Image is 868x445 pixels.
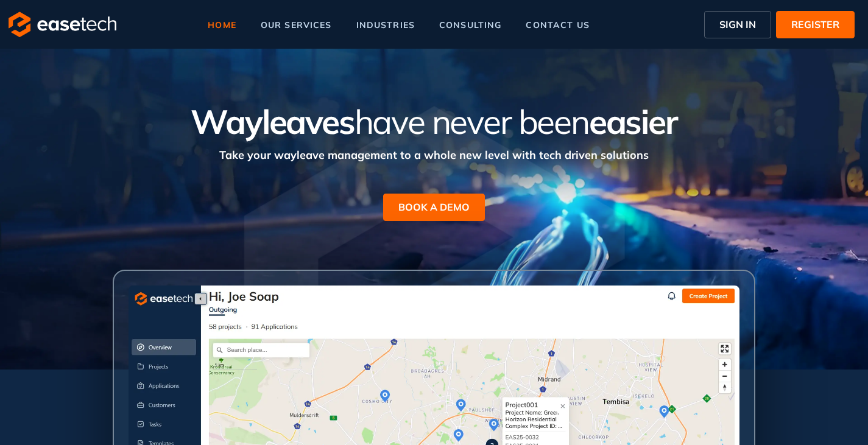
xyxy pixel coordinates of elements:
[439,21,501,29] span: consulting
[791,17,839,32] span: REGISTER
[9,12,116,37] img: logo
[208,21,236,29] span: home
[589,100,677,142] span: easier
[261,21,332,29] span: our services
[526,21,589,29] span: contact us
[398,200,470,214] span: BOOK A DEMO
[776,11,855,38] button: REGISTER
[383,194,485,221] button: BOOK A DEMO
[355,100,589,142] span: have never been
[191,100,354,142] span: Wayleaves
[719,17,756,32] span: SIGN IN
[704,11,771,38] button: SIGN IN
[84,141,785,163] div: Take your wayleave management to a whole new level with tech driven solutions
[356,21,415,29] span: industries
